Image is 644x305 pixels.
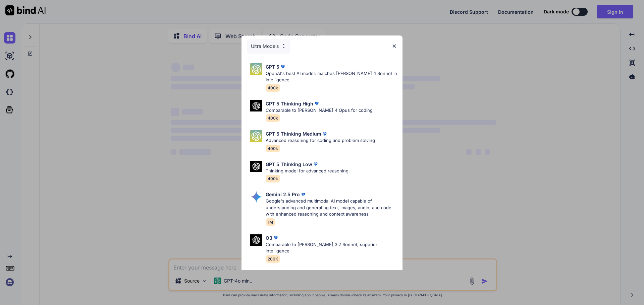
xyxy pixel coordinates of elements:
span: 400k [266,114,280,122]
img: close [391,43,397,49]
span: 400k [266,145,280,152]
p: Comparable to [PERSON_NAME] 3.7 Sonnet, superior intelligence [266,241,397,254]
img: premium [279,63,286,70]
p: GPT 5 Thinking High [266,100,313,107]
p: GPT 5 [266,63,279,70]
img: premium [321,131,328,137]
span: 400k [266,175,280,182]
img: premium [272,234,279,241]
p: GPT 5 Thinking Medium [266,130,321,137]
img: premium [313,100,320,107]
img: Pick Models [250,63,262,75]
p: Google's advanced multimodal AI model capable of understanding and generating text, images, audio... [266,198,397,218]
p: GPT 5 Thinking Low [266,161,312,168]
p: Gemini 2.5 Pro [266,191,300,198]
p: Advanced reasoning for coding and problem solving [266,137,375,144]
span: 400k [266,84,280,92]
p: OpenAI's best AI model, matches [PERSON_NAME] 4 Sonnet in Intelligence [266,70,397,83]
p: Comparable to [PERSON_NAME] 4 Opus for coding [266,107,373,114]
span: 1M [266,218,275,226]
img: Pick Models [250,161,262,172]
img: premium [312,161,319,167]
img: Pick Models [250,234,262,246]
p: Thinking model for advanced reasoning. [266,168,350,174]
img: Pick Models [250,191,262,203]
img: Pick Models [250,100,262,112]
img: Pick Models [281,43,286,49]
p: O3 [266,234,272,241]
img: premium [300,191,307,198]
div: Ultra Models [247,39,290,54]
img: Pick Models [250,130,262,142]
span: 200K [266,255,280,263]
